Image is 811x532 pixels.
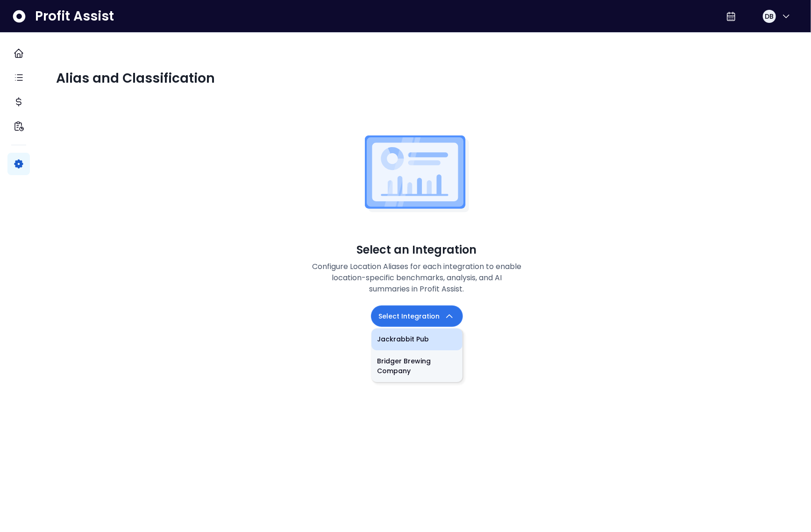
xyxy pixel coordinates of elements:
li: Jackrabbit Pub [371,328,462,350]
img: Alias [365,135,469,213]
span: Alias and Classification [56,70,215,87]
span: Profit Assist [35,8,114,25]
span: Select an Integration [357,242,477,257]
span: DB [765,12,774,21]
span: Select Integration [379,311,440,322]
p: Configure Location Aliases for each integration to enable location-specific benchmarks, analysis,... [312,261,522,295]
li: Bridger Brewing Company [371,350,462,382]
